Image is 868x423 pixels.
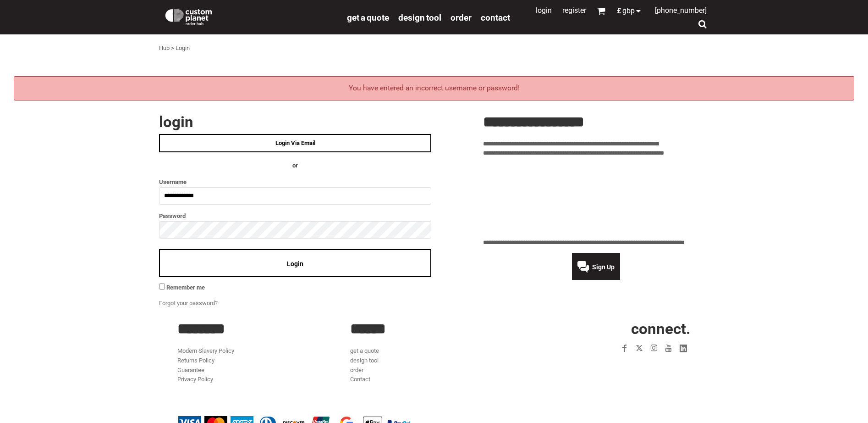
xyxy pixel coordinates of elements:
span: Sign Up [592,263,615,271]
span: Login Via Email [275,139,315,146]
label: Password [159,211,431,221]
a: Forgot your password? [159,300,218,306]
a: Modern Slavery Policy [177,347,234,354]
span: Contact [481,12,510,23]
span: order [450,12,472,23]
a: order [350,367,363,373]
a: Register [562,6,586,15]
label: Username [159,177,431,187]
a: Contact [350,376,370,383]
span: GBP [622,7,635,15]
span: Remember me [166,284,205,291]
div: Login [176,44,190,53]
img: Custom Planet [164,7,214,25]
div: You have entered an incorrect username or password! [14,76,854,100]
h2: CONNECT. [523,321,691,336]
input: Remember me [159,284,165,289]
a: Login [536,6,552,15]
a: Contact [481,12,510,22]
span: [PHONE_NUMBER] [655,6,707,15]
a: Returns Policy [177,357,214,364]
h2: Login [159,114,431,129]
span: design tool [398,12,441,23]
iframe: Customer reviews powered by Trustpilot [564,361,691,372]
div: > [171,44,174,53]
a: Custom Planet [159,2,342,30]
iframe: Customer reviews powered by Trustpilot [483,164,709,233]
a: Hub [159,45,170,51]
a: get a quote [350,347,379,354]
span: Login [287,260,303,267]
span: £ [617,7,622,15]
a: Privacy Policy [177,376,213,383]
a: get a quote [347,12,389,22]
a: order [450,12,472,22]
a: design tool [398,12,441,22]
h4: OR [159,161,431,171]
a: Login Via Email [159,134,431,152]
a: design tool [350,357,379,364]
a: Guarantee [177,367,204,373]
span: get a quote [347,12,389,23]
